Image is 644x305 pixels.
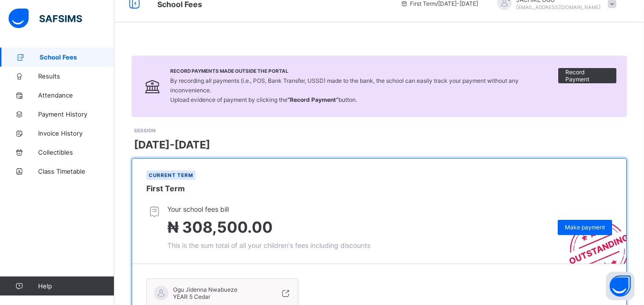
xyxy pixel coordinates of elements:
span: SESSION [134,128,155,133]
span: By recording all payments (i.e., POS, Bank Transfer, USSD) made to the bank, the school can easil... [170,77,519,103]
span: Your school fees bill [167,205,370,213]
span: Class Timetable [38,167,114,175]
span: Help [38,282,114,290]
img: outstanding-stamp.3c148f88c3ebafa6da95868fa43343a1.svg [557,209,626,264]
img: safsims [9,9,82,29]
span: Record Payment [565,69,609,83]
span: Attendance [38,91,114,99]
span: First Term [146,184,185,193]
span: ₦ 308,500.00 [167,218,273,236]
span: School Fees [40,53,114,61]
span: This is the sum total of all your children's fees including discounts [167,241,370,249]
span: Record Payments Made Outside the Portal [170,68,558,74]
b: “Record Payment” [287,96,338,103]
span: Payment History [38,110,114,118]
span: Collectibles [38,148,114,156]
span: Invoice History [38,129,114,137]
span: YEAR 5 Cedar [173,293,210,300]
button: Open asap [606,272,634,300]
span: Results [38,72,114,80]
span: Ogu Jidenna Nwabueze [173,286,237,293]
span: [DATE]-[DATE] [134,138,210,151]
span: [EMAIL_ADDRESS][DOMAIN_NAME] [516,4,601,10]
span: Current term [149,172,193,178]
span: Make payment [565,224,605,231]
